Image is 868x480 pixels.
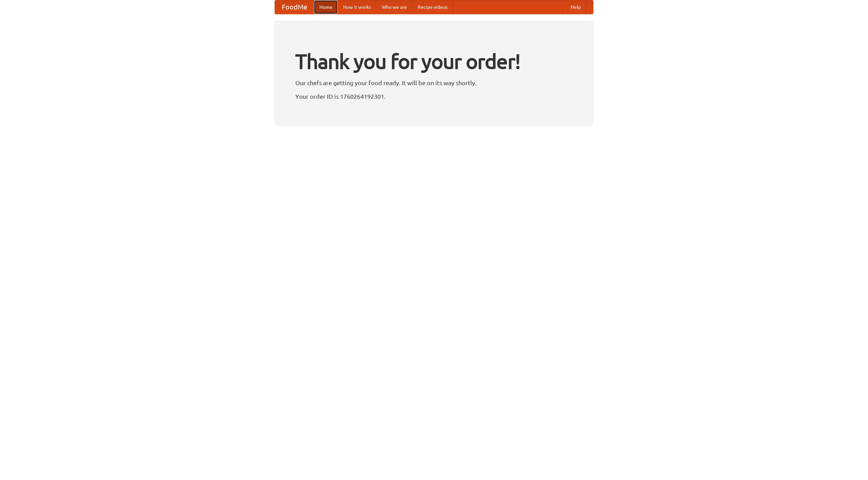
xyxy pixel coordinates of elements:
[275,0,314,14] a: FoodMe
[295,45,573,78] h1: Thank you for your order!
[338,0,376,14] a: How it works
[295,91,573,101] p: Your order ID is 1760264192301.
[565,0,586,14] a: Help
[314,0,338,14] a: Home
[412,0,453,14] a: Recipe videos
[376,0,412,14] a: Who we are
[295,78,573,88] p: Our chefs are getting your food ready. It will be on its way shortly.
